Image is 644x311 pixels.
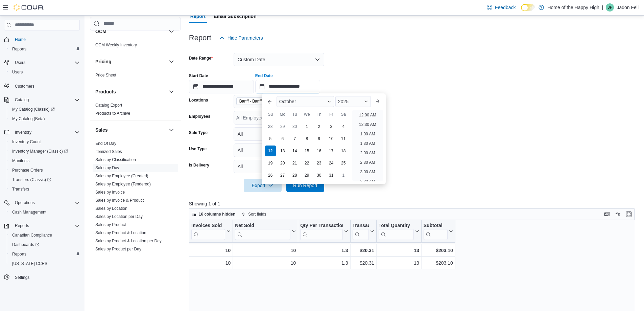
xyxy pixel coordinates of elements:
div: day-29 [302,170,312,181]
img: Cova [14,4,44,11]
ul: Time [352,110,383,181]
span: Transfers [9,185,80,193]
a: Sales by Invoice & Product [95,198,144,203]
div: 1.3 [300,259,348,267]
p: Home of the Happy High [547,3,599,12]
span: Cash Management [12,209,46,215]
button: Reports [1,221,82,230]
button: Inventory [1,128,82,137]
label: End Date [255,73,273,79]
a: Sales by Invoice [95,190,125,195]
span: Cash Management [9,208,80,216]
div: day-19 [265,158,276,169]
button: Run Report [286,179,324,192]
div: Invoices Sold [191,223,225,229]
a: Products to Archive [95,111,130,116]
span: Banff - Banff Caribou - Fire & Flower [236,97,301,105]
label: Start Date [189,73,208,79]
span: Settings [12,273,80,282]
h3: Taxes [95,262,109,269]
div: day-21 [289,158,300,169]
span: 2025 [338,99,349,104]
div: day-4 [338,121,349,132]
button: Cash Management [7,207,82,217]
button: Users [1,58,82,67]
button: Catalog [12,96,31,104]
span: Sales by Employee (Created) [95,173,148,179]
button: Users [12,59,28,67]
a: Sales by Classification [95,157,136,162]
span: Transfers [12,186,29,192]
div: 10 [191,259,231,267]
div: day-18 [338,146,349,156]
div: day-12 [265,146,276,156]
div: Sa [338,109,349,120]
li: 12:00 AM [356,111,379,119]
nav: Complex example [4,32,80,300]
a: Reports [9,250,29,258]
button: Products [95,88,166,95]
span: Sales by Day [95,165,119,171]
div: Button. Open the year selector. 2025 is currently selected. [335,96,371,107]
a: Dashboards [9,241,42,249]
span: Itemized Sales [95,149,122,154]
button: Next month [372,96,383,107]
div: Total Quantity [378,223,413,229]
div: Total Quantity [378,223,413,240]
span: Dark Mode [521,11,521,12]
button: [US_STATE] CCRS [7,259,82,268]
div: day-11 [338,133,349,144]
span: Reports [12,46,26,52]
span: Home [15,37,26,42]
div: 13 [379,259,419,267]
div: Invoices Sold [191,223,225,240]
span: Products to Archive [95,111,130,116]
span: Customers [15,84,34,89]
button: Canadian Compliance [7,230,82,240]
span: Users [15,60,25,65]
button: Total Quantity [378,223,419,240]
button: OCM [95,28,166,35]
div: 10 [191,246,231,254]
span: Reports [9,250,80,258]
div: day-14 [289,146,300,156]
li: 1:30 AM [357,139,378,148]
span: Operations [12,199,80,207]
span: Operations [15,200,35,205]
div: day-9 [314,133,325,144]
button: Customers [1,81,82,91]
div: day-30 [289,121,300,132]
div: day-20 [277,158,288,169]
a: Sales by Day [95,165,119,170]
a: Transfers (Classic) [9,176,54,184]
button: Qty Per Transaction [300,223,348,240]
label: Use Type [189,146,207,152]
span: Report [190,9,206,23]
div: Subtotal [424,223,448,229]
a: Purchase Orders [9,166,46,174]
h3: Products [95,88,116,95]
button: Reports [7,249,82,259]
span: Catalog [15,97,29,103]
span: End Of Day [95,141,116,146]
span: Sales by Product & Location [95,230,146,236]
a: Customers [12,82,37,90]
div: day-31 [326,170,337,181]
div: Net Sold [235,223,290,240]
a: Canadian Compliance [9,231,55,239]
a: Users [9,68,25,76]
input: Press the down key to open a popover containing a calendar. [189,80,254,93]
button: Invoices Sold [191,223,231,240]
a: Price Sheet [95,73,116,77]
div: day-30 [314,170,325,181]
a: Sales by Location per Day [95,214,143,219]
button: Display options [614,210,622,218]
a: Cash Management [9,208,49,216]
div: 1.3 [300,246,348,254]
span: Home [12,35,80,44]
button: Pricing [167,58,175,66]
span: Banff - Banff Caribou - Fire & Flower [239,98,292,105]
div: Mo [277,109,288,120]
div: Fr [326,109,337,120]
p: Jadon Fell [617,3,639,12]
